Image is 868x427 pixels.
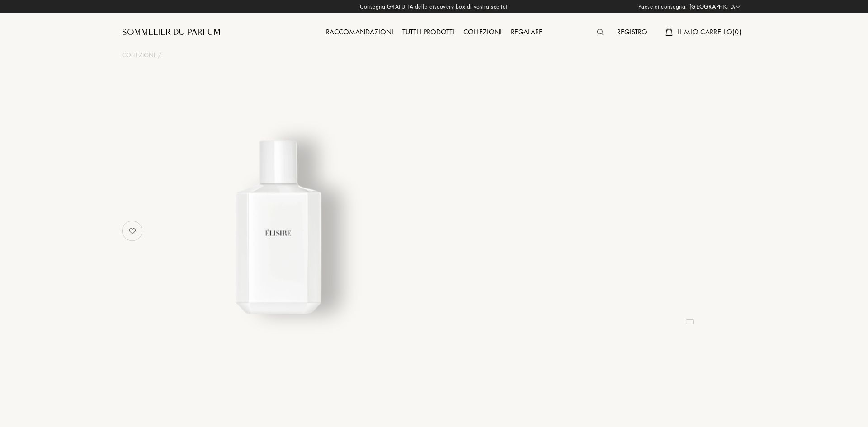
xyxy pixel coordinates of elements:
[166,115,390,338] img: undefined undefined
[597,29,604,35] img: search_icn.svg
[613,27,652,38] div: Registro
[321,27,398,38] div: Raccomandazioni
[398,27,459,38] div: Tutti i prodotti
[321,27,398,37] a: Raccomandazioni
[122,27,221,38] a: Sommelier du Parfum
[459,27,506,37] a: Collezioni
[665,28,673,36] img: cart.svg
[506,27,547,37] a: Regalare
[122,51,155,60] a: Collezioni
[638,2,687,11] span: Paese di consegna:
[677,27,741,37] span: Il mio carrello ( 0 )
[398,27,459,37] a: Tutti i prodotti
[123,222,142,240] img: no_like_p.png
[613,27,652,37] a: Registro
[506,27,547,38] div: Regalare
[158,51,161,60] div: /
[459,27,506,38] div: Collezioni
